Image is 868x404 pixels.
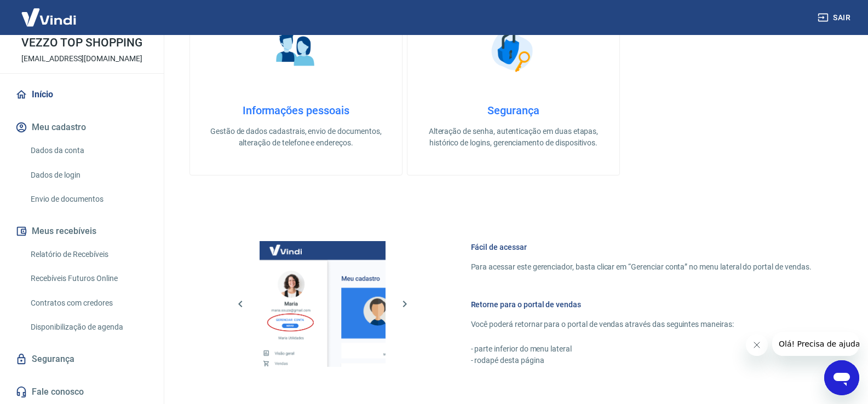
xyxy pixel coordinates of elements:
button: Meu cadastro [13,115,151,139]
a: Recebíveis Futuros Online [26,267,151,290]
a: Contratos com credores [26,292,151,314]
span: Olá! Precisa de ajuda? [7,8,92,16]
img: Vindi [13,1,84,34]
h4: Informações pessoais [208,104,384,117]
a: Dados da conta [26,139,151,162]
a: Dados de login [26,164,151,186]
h4: Segurança [425,104,602,117]
p: Gestão de dados cadastrais, envio de documentos, alteração de telefone e endereços. [208,126,384,149]
p: [EMAIL_ADDRESS][DOMAIN_NAME] [21,53,142,65]
a: Início [13,83,151,107]
a: Disponibilização de agenda [26,316,151,338]
img: Imagem da dashboard mostrando o botão de gerenciar conta na sidebar no lado esquerdo [260,241,386,367]
button: Meus recebíveis [13,219,151,243]
h6: Retorne para o portal de vendas [471,299,812,310]
button: Sair [815,8,855,28]
a: Relatório de Recebíveis [26,243,151,266]
img: Informações pessoais [268,23,323,78]
a: Segurança [13,347,151,371]
p: Alteração de senha, autenticação em duas etapas, histórico de logins, gerenciamento de dispositivos. [425,126,602,149]
iframe: Fechar mensagem [746,334,768,356]
p: VEZZO TOP SHOPPING [21,37,142,49]
p: Para acessar este gerenciador, basta clicar em “Gerenciar conta” no menu lateral do portal de ven... [471,261,812,273]
a: Fale conosco [13,380,151,404]
p: Você poderá retornar para o portal de vendas através das seguintes maneiras: [471,319,812,330]
p: - rodapé desta página [471,355,812,366]
p: - parte inferior do menu lateral [471,343,812,355]
iframe: Mensagem da empresa [772,332,859,356]
a: Envio de documentos [26,188,151,210]
img: Segurança [486,23,541,78]
iframe: Botão para abrir a janela de mensagens [824,360,859,395]
h6: Fácil de acessar [471,242,812,253]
